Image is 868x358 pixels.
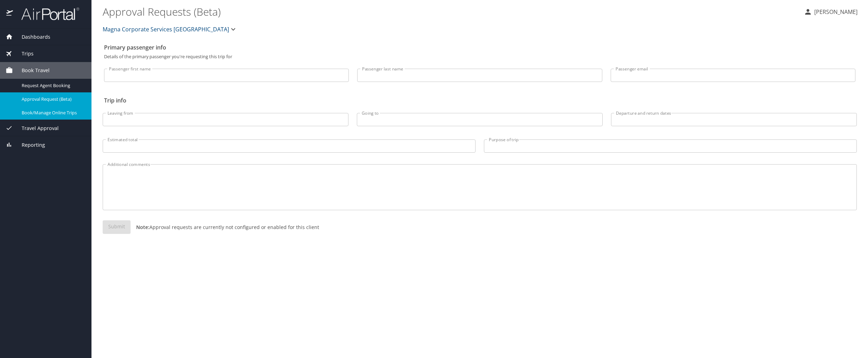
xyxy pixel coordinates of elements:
[22,96,83,102] span: Approval Request (Beta)
[13,141,45,149] span: Reporting
[104,54,855,59] p: Details of the primary passenger you're requesting this trip for
[6,7,14,21] img: icon-airportal.png
[14,7,79,21] img: airportal-logo.png
[103,1,798,22] h1: Approval Requests (Beta)
[22,82,83,89] span: Request Agent Booking
[801,6,860,18] button: [PERSON_NAME]
[104,95,855,106] h2: Trip info
[22,109,83,116] span: Book/Manage Online Trips
[812,8,858,16] p: [PERSON_NAME]
[13,33,50,41] span: Dashboards
[13,124,59,132] span: Travel Approval
[103,24,229,34] span: Magna Corporate Services [GEOGRAPHIC_DATA]
[13,50,34,58] span: Trips
[131,223,319,231] p: Approval requests are currently not configured or enabled for this client
[13,67,50,74] span: Book Travel
[104,42,855,53] h2: Primary passenger info
[136,224,149,230] strong: Note:
[100,22,240,36] button: Magna Corporate Services [GEOGRAPHIC_DATA]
